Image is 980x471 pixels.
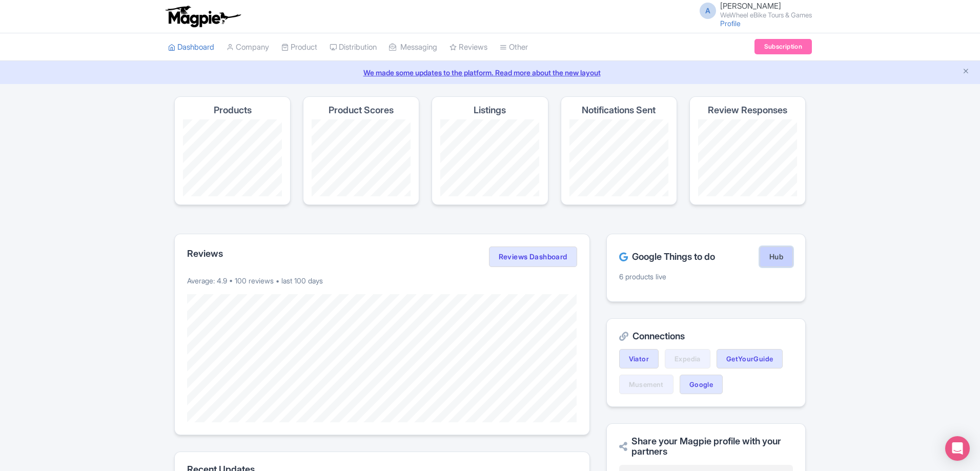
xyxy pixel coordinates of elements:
[619,252,715,262] h2: Google Things to do
[474,105,506,115] h4: Listings
[680,375,723,394] a: Google
[720,12,812,18] small: WeWheel eBike Tours & Games
[945,436,970,461] div: Open Intercom Messenger
[163,5,242,28] img: logo-ab69f6fb50320c5b225c76a69d11143b.png
[489,247,577,267] a: Reviews Dashboard
[760,247,793,267] a: Hub
[389,33,437,62] a: Messaging
[214,105,252,115] h4: Products
[619,375,673,394] a: Musement
[962,66,970,78] button: Close announcement
[500,33,528,62] a: Other
[720,19,741,28] a: Profile
[187,249,223,259] h2: Reviews
[619,436,793,457] h2: Share your Magpie profile with your partners
[619,271,793,282] p: 6 products live
[720,1,781,11] span: [PERSON_NAME]
[329,105,394,115] h4: Product Scores
[754,39,812,54] a: Subscription
[582,105,656,115] h4: Notifications Sent
[168,33,214,62] a: Dashboard
[717,349,783,368] a: GetYourGuide
[6,67,974,78] a: We made some updates to the platform. Read more about the new layout
[700,3,716,19] span: A
[227,33,269,62] a: Company
[708,105,787,115] h4: Review Responses
[693,2,812,18] a: A [PERSON_NAME] WeWheel eBike Tours & Games
[330,33,377,62] a: Distribution
[450,33,487,62] a: Reviews
[281,33,317,62] a: Product
[619,331,793,341] h2: Connections
[187,275,577,286] p: Average: 4.9 • 100 reviews • last 100 days
[665,349,710,368] a: Expedia
[619,349,659,368] a: Viator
